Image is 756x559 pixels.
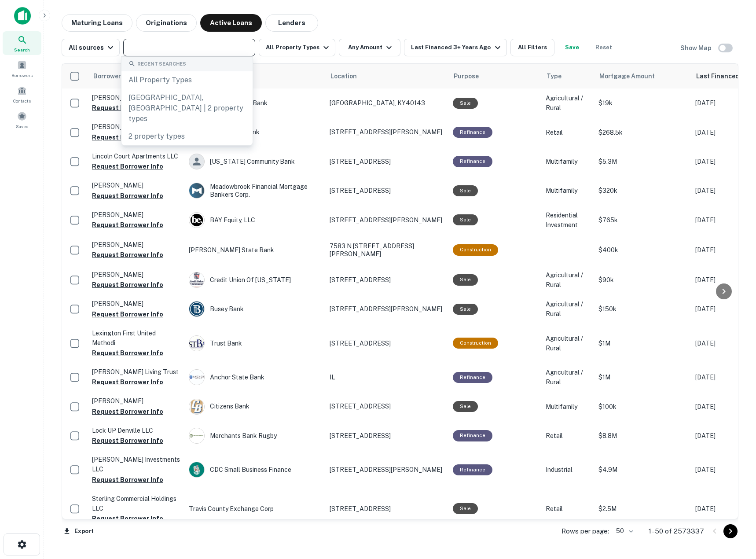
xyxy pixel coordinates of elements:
[546,368,590,387] p: Agricultural / Rural
[3,57,41,81] a: Borrowers
[121,89,253,128] div: [GEOGRAPHIC_DATA], [GEOGRAPHIC_DATA] | 2 property types
[92,494,180,513] p: Sterling Commercial Holdings LLC
[546,210,590,230] p: Residential Investment
[189,335,321,351] div: Trust Bank
[13,97,31,104] span: Contacts
[92,161,163,172] button: Request Borrower Info
[594,64,691,88] th: Mortgage Amount
[62,525,96,538] button: Export
[453,274,478,285] div: Sale
[121,128,253,145] div: 2 property types
[136,14,197,32] button: Originations
[598,402,686,412] p: $100k
[453,372,492,383] div: This loan purpose was for refinancing
[189,462,204,477] img: picture
[14,46,30,53] span: Search
[598,186,686,195] p: $320k
[510,39,554,56] button: All Filters
[546,186,590,195] p: Multifamily
[92,435,163,446] button: Request Borrower Info
[590,39,618,56] button: Reset
[598,157,686,166] p: $5.3M
[598,98,686,108] p: $19k
[598,304,686,314] p: $150k
[546,93,590,113] p: Agricultural / Rural
[330,187,444,195] p: [STREET_ADDRESS]
[712,460,756,503] iframe: Chat Widget
[598,338,686,348] p: $1M
[598,128,686,137] p: $268.5k
[184,64,325,88] th: Lender
[189,462,321,478] div: CDC Small Business Finance
[189,369,321,385] div: Anchor State Bank
[453,464,492,475] div: This loan purpose was for refinancing
[598,372,686,382] p: $1M
[92,279,163,290] button: Request Borrower Info
[330,402,444,410] p: [STREET_ADDRESS]
[92,513,163,524] button: Request Borrower Info
[546,465,590,474] p: Industrial
[92,377,163,387] button: Request Borrower Info
[330,373,444,381] p: IL
[16,123,29,130] span: Saved
[598,215,686,225] p: $765k
[93,71,121,81] span: Borrower
[92,240,180,250] p: [PERSON_NAME]
[330,99,444,107] p: [GEOGRAPHIC_DATA], KY40143
[189,272,204,287] img: picture
[598,275,686,285] p: $90k
[92,122,180,132] p: [PERSON_NAME]
[453,98,478,109] div: Sale
[189,245,321,255] p: [PERSON_NAME] State Bank
[330,242,444,258] p: 7583 N [STREET_ADDRESS][PERSON_NAME]
[14,7,31,25] img: capitalize-icon.png
[189,399,321,415] div: Citizens Bank
[448,64,541,88] th: Purpose
[92,406,163,417] button: Request Borrower Info
[404,39,506,56] button: Last Financed 3+ Years Ago
[546,504,590,514] p: Retail
[325,64,448,88] th: Location
[92,151,180,161] p: Lincoln Court Apartments LLC
[598,245,686,255] p: $400k
[680,43,713,53] h6: Show Map
[189,213,204,228] img: picture
[546,299,590,319] p: Agricultural / Rural
[69,42,116,53] div: All sources
[62,14,132,32] button: Maturing Loans
[259,39,335,56] button: All Property Types
[546,431,590,441] p: Retail
[613,525,635,537] div: 50
[3,82,41,106] a: Contacts
[541,64,594,88] th: Type
[453,503,478,514] div: Sale
[3,108,41,132] a: Saved
[723,524,738,538] button: Go to next page
[3,31,41,55] a: Search
[92,250,163,260] button: Request Borrower Info
[92,348,163,358] button: Request Borrower Info
[189,428,321,444] div: Merchants Bank Rugby
[558,39,586,56] button: Save your search to get updates of matches that match your search criteria.
[265,14,318,32] button: Lenders
[92,396,180,406] p: [PERSON_NAME]
[598,465,686,474] p: $4.9M
[189,504,321,514] p: Travis County Exchange Corp
[649,526,704,537] p: 1–50 of 2573337
[453,304,478,315] div: Sale
[92,328,180,348] p: Lexington First United Methodi
[189,428,204,443] img: picture
[189,154,321,169] div: [US_STATE] Community Bank
[330,276,444,284] p: [STREET_ADDRESS]
[189,302,204,316] img: picture
[189,301,321,317] div: Busey Bank
[561,526,609,537] p: Rows per page:
[453,214,478,225] div: Sale
[547,71,573,81] span: Type
[330,466,444,474] p: [STREET_ADDRESS][PERSON_NAME]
